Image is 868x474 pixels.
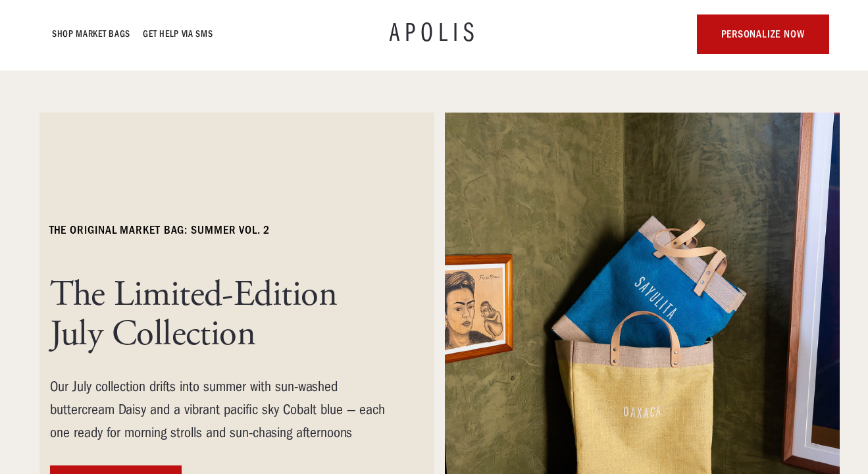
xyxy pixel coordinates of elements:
div: Our July collection drifts into summer with sun-washed buttercream Daisy and a vibrant pacific sk... [50,375,392,444]
h1: The Limited-Edition July Collection [50,275,392,354]
a: APOLIS [390,21,479,47]
h6: the original market bag: summer vol. 2 [50,223,270,238]
a: Shop Market bags [53,26,131,42]
a: GET HELP VIA SMS [143,26,213,42]
a: PERSONALIZE NOW [697,14,829,54]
